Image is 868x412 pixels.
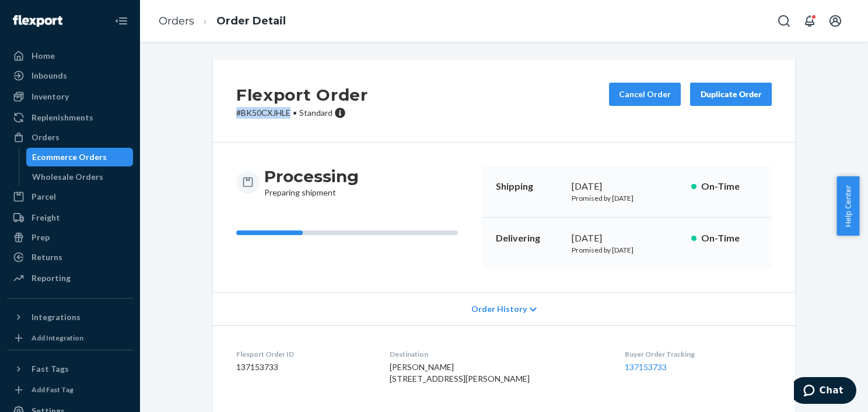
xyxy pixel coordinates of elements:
[471,303,527,315] span: Order History
[13,15,62,27] img: Flexport logo
[794,377,856,406] iframe: Opens a widget where you can chat to one of our agents
[32,212,60,223] div: Freight
[149,4,295,38] ol: breadcrumbs
[26,168,134,186] a: Wholesale Orders
[236,361,371,373] dd: 137153733
[32,333,83,343] div: Add Integration
[159,15,194,27] a: Orders
[264,166,359,198] div: Preparing shipment
[7,228,133,247] a: Prep
[772,9,796,33] button: Open Search Box
[236,83,368,107] h2: Flexport Order
[7,308,133,326] button: Integrations
[824,9,847,33] button: Open account menu
[32,272,71,284] div: Reporting
[32,50,55,62] div: Home
[32,70,67,81] div: Inbounds
[7,128,133,147] a: Orders
[7,383,133,397] a: Add Fast Tag
[32,132,60,143] div: Orders
[572,232,682,245] div: [DATE]
[701,232,758,245] p: On-Time
[836,176,859,236] button: Help Center
[798,9,821,33] button: Open notifications
[32,91,69,102] div: Inventory
[572,180,682,193] div: [DATE]
[32,151,107,163] div: Ecommerce Orders
[32,232,50,243] div: Prep
[7,108,133,127] a: Replenishments
[690,83,772,106] button: Duplicate Order
[32,363,69,375] div: Fast Tags
[7,360,133,378] button: Fast Tags
[7,187,133,206] a: Parcel
[32,171,103,183] div: Wholesale Orders
[26,148,134,166] a: Ecommerce Orders
[700,88,762,100] div: Duplicate Order
[32,112,93,123] div: Replenishments
[496,232,562,245] p: Delivering
[390,362,530,383] span: [PERSON_NAME] [STREET_ADDRESS][PERSON_NAME]
[572,245,682,255] p: Promised by [DATE]
[32,251,62,263] div: Returns
[7,87,133,106] a: Inventory
[7,66,133,85] a: Inbounds
[701,180,758,193] p: On-Time
[7,331,133,345] a: Add Integration
[572,193,682,203] p: Promised by [DATE]
[293,108,297,118] span: •
[7,208,133,227] a: Freight
[390,349,607,359] dt: Destination
[32,311,80,323] div: Integrations
[7,269,133,287] a: Reporting
[7,248,133,267] a: Returns
[609,83,681,106] button: Cancel Order
[236,107,368,119] p: # BK50CXJHLE
[299,108,332,118] span: Standard
[236,349,371,359] dt: Flexport Order ID
[216,15,286,27] a: Order Detail
[32,191,56,203] div: Parcel
[7,47,133,65] a: Home
[264,166,359,187] h3: Processing
[496,180,562,193] p: Shipping
[110,9,133,33] button: Close Navigation
[32,385,73,395] div: Add Fast Tag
